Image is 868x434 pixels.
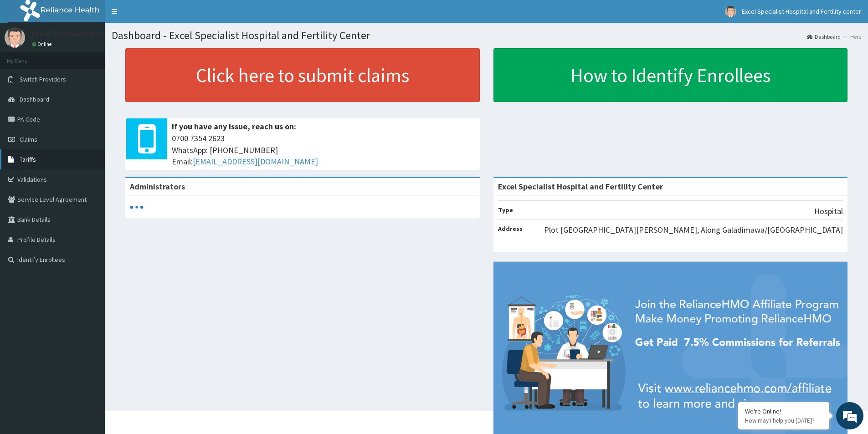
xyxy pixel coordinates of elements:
h1: Dashboard - Excel Specialist Hospital and Fertility Center [112,30,861,41]
a: Online [32,41,54,47]
span: Switch Providers [20,75,66,83]
span: Tariffs [20,155,36,163]
div: We're Online! [745,407,822,415]
b: Administrators [130,181,185,192]
strong: Excel Specialist Hospital and Fertility Center [498,181,663,192]
b: Address [498,225,523,233]
p: Excel Specialist Hospital and Fertility center [32,30,191,38]
span: Claims [20,135,37,143]
a: Dashboard [807,33,841,41]
span: 0700 7354 2623 WhatsApp: [PHONE_NUMBER] Email: [172,133,475,168]
img: User Image [5,27,25,48]
span: Excel Specialist Hospital and Fertility center [742,7,861,15]
p: Hospital [814,205,843,217]
p: How may I help you today? [745,417,822,424]
li: Here [842,33,861,41]
img: User Image [725,6,736,17]
p: Plot [GEOGRAPHIC_DATA][PERSON_NAME], Along Galadimawa/[GEOGRAPHIC_DATA] [544,224,843,236]
a: [EMAIL_ADDRESS][DOMAIN_NAME] [193,156,318,167]
b: If you have any issue, reach us on: [172,121,296,132]
a: Click here to submit claims [125,48,480,102]
span: Dashboard [20,95,49,103]
b: Type [498,206,513,214]
a: How to Identify Enrollees [493,48,848,102]
svg: audio-loading [130,200,144,214]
